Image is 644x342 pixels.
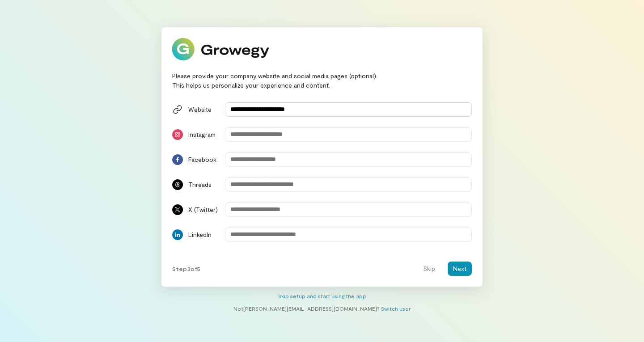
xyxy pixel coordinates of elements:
[188,105,220,114] div: Website
[188,130,220,139] div: Instagram
[278,293,366,299] a: Skip setup and start using the app
[188,230,220,239] div: LinkedIn
[172,129,183,140] img: Instagram
[225,203,472,217] input: X (Twitter)
[381,305,411,312] a: Switch user
[225,177,472,192] input: Threads
[172,38,270,60] img: Growegy logo
[225,152,472,167] input: Facebook
[188,155,220,164] div: Facebook
[188,180,220,189] div: Threads
[225,228,472,242] input: LinkedIn
[188,205,220,214] div: X (Twitter)
[172,179,183,190] img: Threads
[225,127,472,142] input: Instagram
[172,265,200,272] span: Step 3 of 5
[225,102,472,117] input: Website
[172,154,183,165] img: Facebook
[172,229,183,240] img: LinkedIn
[448,262,472,276] button: Next
[418,262,441,276] button: Skip
[233,305,380,312] span: Not [PERSON_NAME][EMAIL_ADDRESS][DOMAIN_NAME] ?
[172,71,472,90] div: Please provide your company website and social media pages (optional). This helps us personalize ...
[172,204,183,215] img: X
